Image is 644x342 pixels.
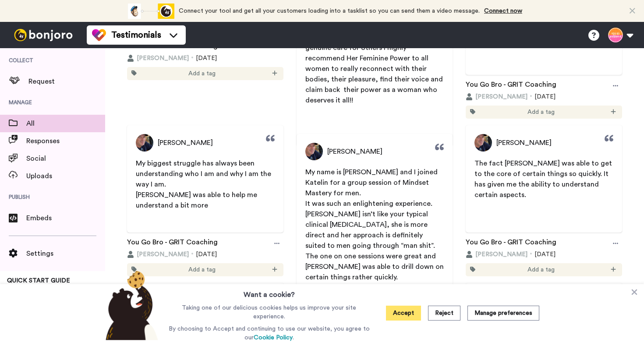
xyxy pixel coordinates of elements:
span: [PERSON_NAME] [158,138,213,148]
button: Reject [428,306,460,321]
img: tm-color.svg [92,28,106,42]
h3: Want a cookie? [244,284,295,300]
button: [PERSON_NAME] [127,54,189,63]
span: The one on one sessions were great and [PERSON_NAME] was able to drill down on certain things rat... [305,253,446,281]
span: [PERSON_NAME] isn’t like your typical clinical [MEDICAL_DATA], she is more direct and her approac... [305,211,435,249]
img: Profile Picture [305,143,323,160]
span: Responses [26,136,105,146]
a: You Go Bro - GRIT Coaching [466,237,556,250]
span: [PERSON_NAME] was able to help me understand a bit more [136,191,259,209]
span: Request [28,76,105,87]
img: Profile Picture [136,134,153,152]
span: QUICK START GUIDE [7,278,70,284]
p: Taking one of our delicious cookies helps us improve your site experience. [166,303,372,321]
button: Accept [386,306,421,321]
span: [PERSON_NAME] [327,146,382,157]
div: [DATE] [466,250,622,259]
span: Add a tag [527,265,555,274]
div: animation [126,4,174,19]
span: The fact [PERSON_NAME] was able to get to the core of certain things so quickly. It has given me ... [474,160,614,198]
span: [PERSON_NAME] [137,54,189,63]
img: Profile Picture [474,134,492,152]
img: bear-with-cookie.png [98,270,163,340]
a: You Go Bro - GRIT Coaching [127,237,218,250]
span: It was such an enlightening experience. [305,200,432,207]
span: [PERSON_NAME] [496,138,552,148]
span: Social [26,153,105,164]
span: Testimonials [111,29,161,41]
span: [PERSON_NAME] [475,92,527,101]
div: [DATE] [127,250,283,259]
span: [PERSON_NAME] [475,250,527,259]
span: Uploads [26,171,105,181]
div: [DATE] [466,92,622,101]
p: By choosing to Accept and continuing to use our website, you agree to our . [166,324,372,342]
div: [DATE] [127,54,283,63]
span: Embeds [26,213,105,223]
button: [PERSON_NAME] [466,92,527,101]
a: Cookie Policy [254,335,293,341]
button: Manage preferences [467,306,539,321]
span: [PERSON_NAME] embodies what she teaches and with her authenticity and the genuine care for others... [305,23,445,104]
img: bj-logo-header-white.svg [11,29,76,41]
span: Connect your tool and get all your customers loading into a tasklist so you can send them a video... [179,8,480,14]
button: [PERSON_NAME] [466,250,527,259]
span: All [26,118,105,129]
span: [PERSON_NAME] [137,250,189,259]
button: [PERSON_NAME] [127,250,189,259]
span: My name is [PERSON_NAME] and I joined Katelin for a group session of Mindset Mastery for men. [305,169,439,197]
span: Settings [26,248,105,259]
span: Add a tag [188,265,216,274]
a: You Go Bro - GRIT Coaching [466,79,556,92]
span: Add a tag [188,69,216,78]
span: Add a tag [527,108,555,116]
span: My biggest struggle has always been understanding who I am and why I am the way I am. [136,160,273,188]
a: Connect now [484,8,522,14]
